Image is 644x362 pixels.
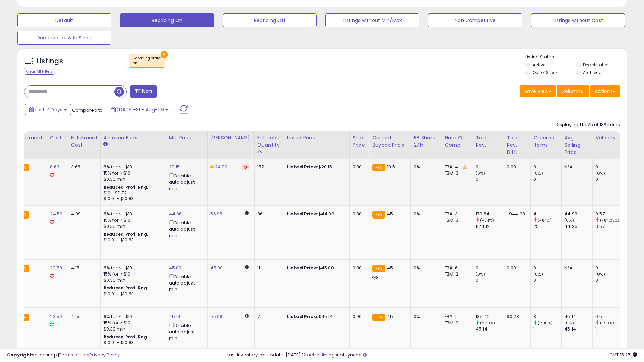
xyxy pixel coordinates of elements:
[583,62,609,68] label: Deactivated
[445,164,467,170] div: FBA: 4
[287,164,344,170] div: $20.15
[564,164,587,170] div: N/A
[37,56,63,66] h5: Listings
[169,273,202,293] div: Disable auto adjust min
[595,326,623,332] div: 1
[595,211,623,217] div: 0.57
[210,134,251,141] div: [PERSON_NAME]
[287,313,318,320] b: Listed Price:
[103,217,161,223] div: 15% for > $10
[414,164,436,170] div: 0%
[557,85,589,97] button: Columns
[595,223,623,230] div: 3.57
[50,134,65,141] div: Cost
[103,277,161,284] div: $0.30 min
[583,69,602,75] label: Archived
[103,326,161,332] div: $0.30 min
[103,285,149,291] b: Reduced Prof. Rng.
[564,320,574,326] small: (0%)
[287,211,318,217] b: Listed Price:
[564,134,589,156] div: Avg Selling Price
[169,219,202,239] div: Disable auto adjust min
[169,172,202,192] div: Disable auto adjust min
[387,164,395,170] span: 19.5
[169,264,182,271] a: 45.00
[476,211,504,217] div: 179.84
[533,62,545,68] label: Active
[595,164,623,170] div: 0
[414,265,436,271] div: 0%
[287,264,318,271] b: Listed Price:
[169,211,182,217] a: 44.96
[531,13,625,27] button: Listings without Cost
[414,314,436,320] div: 0%
[445,314,467,320] div: FBA: 1
[372,211,385,219] small: FBA
[595,176,623,183] div: 0
[480,320,495,326] small: (200%)
[215,164,228,170] a: 24.00
[445,170,467,176] div: FBM: 3
[17,13,111,27] button: Default
[445,211,467,217] div: FBA: 3
[533,69,558,75] label: Out of Stock
[533,211,561,217] div: 4
[103,170,161,176] div: 15% for > $10
[533,134,558,149] div: Ordered Items
[24,68,55,75] div: Clear All Filters
[353,265,364,271] div: 0.00
[287,265,344,271] div: $45.00
[595,277,623,284] div: 0
[59,352,88,358] a: Terms of Use
[169,313,181,320] a: 45.14
[210,264,223,271] a: 45.00
[533,271,543,277] small: (0%)
[372,265,385,272] small: FBA
[533,170,543,176] small: (0%)
[107,104,172,115] button: [DATE]-31 - Aug-06
[564,314,592,320] div: 45.14
[210,313,223,320] a: 55.98
[507,211,525,217] div: -944.28
[414,211,436,217] div: 0%
[507,265,525,271] div: 0.00
[210,211,223,217] a: 56.98
[476,277,504,284] div: 0
[71,134,98,149] div: Fulfillment Cost
[476,134,501,149] div: Total Rev.
[476,271,485,277] small: (0%)
[257,211,279,217] div: 86
[103,231,149,237] b: Reduced Prof. Rng.
[564,326,592,332] div: 45.14
[445,320,467,326] div: FBM: 2
[555,122,620,128] div: Displaying 1 to 25 of 186 items
[7,352,120,359] div: seller snap | |
[564,223,592,230] div: 44.96
[35,106,62,113] span: Last 7 Days
[103,164,161,170] div: 8% for <= $10
[223,13,317,27] button: Repricing Off
[387,313,393,320] span: 45
[103,223,161,230] div: $0.30 min
[600,320,614,326] small: (-50%)
[325,13,419,27] button: Listings without Min/Max
[533,277,561,284] div: 0
[25,104,71,115] button: Last 7 Days
[476,170,485,176] small: (0%)
[302,352,337,358] a: 12 active listings
[507,134,527,156] div: Total Rev. Diff.
[533,176,561,183] div: 0
[533,265,561,271] div: 0
[476,164,504,170] div: 0
[520,85,556,97] button: Save View
[227,352,637,359] div: Last InventoryLab Update: [DATE], not synced.
[103,134,163,141] div: Amazon Fees
[103,184,149,190] b: Reduced Prof. Rng.
[353,211,364,217] div: 0.00
[533,326,561,332] div: 1
[257,265,279,271] div: 11
[600,217,620,223] small: (-84.03%)
[372,314,385,321] small: FBA
[169,164,180,170] a: 20.15
[50,211,63,217] a: 24.50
